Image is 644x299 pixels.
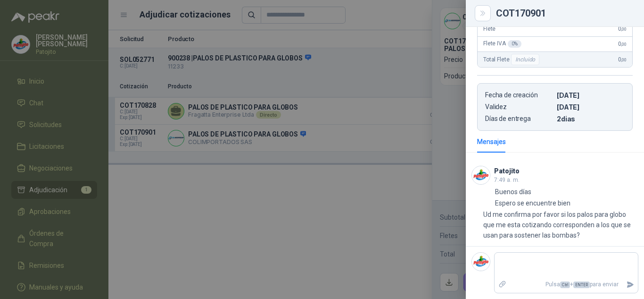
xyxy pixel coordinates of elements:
[472,253,490,271] img: Company Logo
[557,103,625,111] p: [DATE]
[494,177,520,183] span: 7:49 a. m.
[483,40,521,48] span: Flete IVA
[483,209,638,240] p: Ud me confirma por favor si los palos para globo que me esta cotizando corresponden a los que se ...
[621,57,627,62] span: ,00
[495,198,570,208] p: Espero se encuentre bien
[618,56,627,63] span: 0
[573,282,590,288] span: ENTER
[483,26,495,32] span: Flete
[496,9,633,18] div: COT170901
[485,91,553,99] p: Fecha de creación
[485,103,553,111] p: Validez
[485,115,553,123] p: Días de entrega
[511,276,623,293] p: Pulsa + para enviar
[560,282,570,288] span: Ctrl
[621,26,627,32] span: ,00
[495,187,531,197] p: Buenos días
[557,115,625,123] p: 2 dias
[477,137,506,147] div: Mensajes
[508,40,521,48] div: 0 %
[494,169,520,174] h3: Patojito
[472,166,490,184] img: Company Logo
[622,276,638,293] button: Enviar
[483,54,541,65] span: Total Flete
[621,42,627,47] span: ,00
[477,8,488,19] button: Close
[495,276,511,293] label: Adjuntar archivos
[557,91,625,99] p: [DATE]
[618,41,627,47] span: 0
[511,54,539,65] div: Incluido
[618,26,627,32] span: 0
